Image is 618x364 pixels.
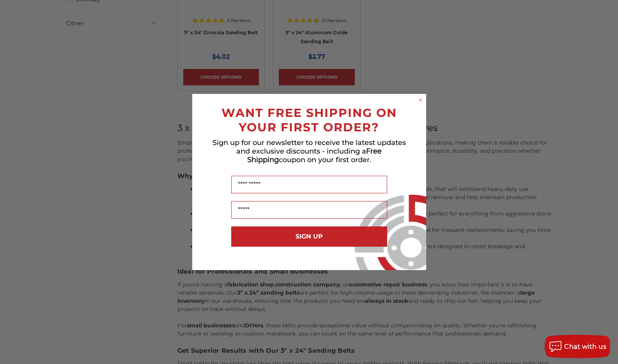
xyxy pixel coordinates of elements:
[231,226,387,247] button: SIGN UP
[247,147,382,164] span: Free Shipping
[416,96,424,104] button: Close dialog
[221,106,397,134] span: WANT FREE SHIPPING ON YOUR FIRST ORDER?
[231,201,387,219] input: Email
[564,343,606,350] span: Chat with us
[212,138,406,164] span: Sign up for our newsletter to receive the latest updates and exclusive discounts - including a co...
[545,335,610,358] button: Chat with us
